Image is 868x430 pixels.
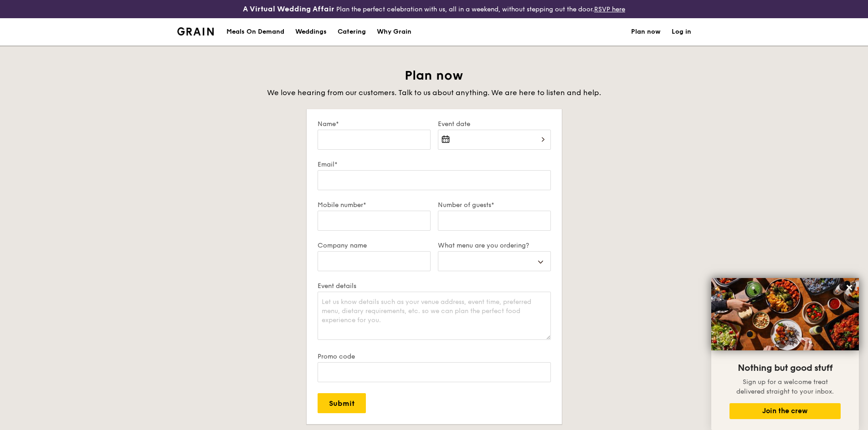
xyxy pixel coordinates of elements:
[318,161,551,168] label: Email*
[736,378,834,395] span: Sign up for a welcome treat delivered straight to your inbox.
[631,18,661,46] a: Plan now
[711,278,859,350] img: DSC07876-Edit02-Large.jpeg
[295,18,327,46] div: Weddings
[226,18,284,46] div: Meals On Demand
[243,4,334,15] h4: A Virtual Wedding Affair
[438,201,551,209] label: Number of guests*
[221,18,290,46] a: Meals On Demand
[290,18,332,46] a: Weddings
[738,363,832,374] span: Nothing but good stuff
[377,18,411,46] div: Why Grain
[338,18,366,46] div: Catering
[318,120,431,128] label: Name*
[371,18,417,46] a: Why Grain
[318,242,431,249] label: Company name
[594,5,625,13] a: RSVP here
[672,18,691,46] a: Log in
[438,120,551,128] label: Event date
[405,68,463,83] span: Plan now
[729,403,841,419] button: Join the crew
[318,201,431,209] label: Mobile number*
[177,27,214,35] a: Logotype
[438,242,551,249] label: What menu are you ordering?
[318,393,366,413] input: Submit
[177,27,214,35] img: Grain
[318,353,551,360] label: Promo code
[318,282,551,290] label: Event details
[172,4,697,15] div: Plan the perfect celebration with us, all in a weekend, without stepping out the door.
[332,18,371,46] a: Catering
[267,88,601,97] span: We love hearing from our customers. Talk to us about anything. We are here to listen and help.
[842,280,857,295] button: Close
[318,292,551,340] textarea: Let us know details such as your venue address, event time, preferred menu, dietary requirements,...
